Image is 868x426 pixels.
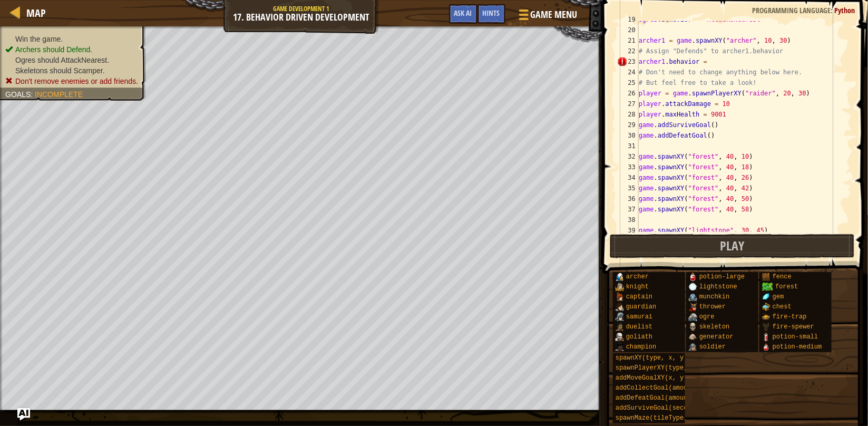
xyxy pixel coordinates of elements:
span: knight [626,283,649,291]
img: portrait.png [762,323,771,331]
div: 26 [617,88,639,99]
span: champion [626,343,657,351]
div: 36 [617,193,639,204]
span: archer [626,273,649,280]
img: trees_1.png [762,283,773,291]
li: Ogres should AttackNearest. [5,55,138,65]
div: 23 [617,56,639,67]
img: portrait.png [616,303,624,311]
li: Archers should Defend. [5,44,138,55]
div: 35 [617,183,639,193]
span: addDefeatGoal(amount) [616,394,695,402]
span: Ogres should AttackNearest. [15,56,109,64]
span: gem [773,293,784,301]
span: potion-large [699,273,745,280]
div: 20 [617,25,639,35]
span: Hints [483,8,500,18]
span: fire-trap [773,313,807,321]
span: Map [26,6,46,20]
img: portrait.png [762,333,771,341]
span: Game Menu [531,8,578,22]
li: Win the game. [5,34,138,44]
span: lightstone [699,283,737,291]
button: Ask AI [449,4,477,24]
div: 25 [617,78,639,88]
img: portrait.png [689,273,697,281]
div: 22 [617,46,639,56]
div: 24 [617,67,639,78]
span: spawnPlayerXY(type, x, y) [616,364,710,372]
div: 33 [617,162,639,172]
a: Map [21,6,46,20]
img: portrait.png [616,283,624,291]
span: addMoveGoalXY(x, y) [616,374,688,382]
span: Archers should Defend. [15,45,92,54]
img: portrait.png [762,343,771,351]
img: portrait.png [616,323,624,331]
div: 30 [617,130,639,141]
img: portrait.png [616,333,624,341]
img: portrait.png [689,323,697,331]
img: portrait.png [762,293,771,301]
span: soldier [699,343,726,351]
img: portrait.png [689,333,697,341]
img: portrait.png [762,313,771,321]
span: : [31,90,35,99]
span: Goals [5,90,31,99]
li: Skeletons should Scamper. [5,65,138,76]
span: spawnXY(type, x, y) [616,354,688,362]
div: 31 [617,141,639,151]
span: potion-medium [773,343,822,351]
span: skeleton [699,323,730,331]
span: thrower [699,303,726,311]
div: 21 [617,35,639,46]
img: portrait.png [762,273,771,281]
button: Ask AI [17,408,30,421]
span: Ask AI [454,8,472,18]
span: : [831,5,834,15]
img: portrait.png [762,303,771,311]
span: Don't remove enemies or add friends. [15,77,138,85]
button: Play [610,234,855,258]
span: spawnMaze(tileType, seed) [616,414,710,422]
div: 32 [617,151,639,162]
div: 27 [617,99,639,109]
span: Skeletons should Scamper. [15,66,105,75]
span: chest [773,303,792,311]
span: samurai [626,313,652,321]
span: fence [773,273,792,280]
span: generator [699,333,734,341]
div: 39 [617,225,639,236]
div: 34 [617,172,639,183]
span: captain [626,293,652,301]
span: Incomplete [35,90,83,99]
img: portrait.png [689,343,697,351]
img: portrait.png [616,313,624,321]
span: potion-small [773,333,818,341]
li: Don't remove enemies or add friends. [5,76,138,86]
img: portrait.png [616,343,624,351]
div: 37 [617,204,639,215]
span: addCollectGoal(amount) [616,384,699,392]
span: Python [834,5,855,15]
button: Game Menu [511,4,584,29]
span: ogre [699,313,715,321]
img: portrait.png [689,313,697,321]
span: forest [775,283,798,291]
img: portrait.png [689,303,697,311]
span: goliath [626,333,652,341]
div: 29 [617,120,639,130]
span: fire-spewer [773,323,814,331]
img: portrait.png [616,293,624,301]
img: portrait.png [689,283,697,291]
span: guardian [626,303,657,311]
span: Play [720,237,744,254]
img: portrait.png [616,273,624,281]
img: portrait.png [689,293,697,301]
span: Programming language [752,5,831,15]
div: 38 [617,215,639,225]
span: duelist [626,323,652,331]
div: 28 [617,109,639,120]
span: addSurviveGoal(seconds) [616,404,703,412]
span: Win the game. [15,35,63,43]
